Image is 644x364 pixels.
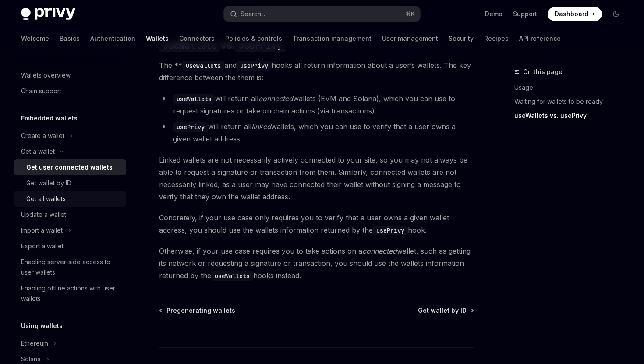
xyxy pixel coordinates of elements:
a: Waiting for wallets to be ready [514,95,630,109]
a: Transaction management [293,28,372,49]
a: User management [382,28,438,49]
a: Wallets [146,28,169,49]
a: Get user connected wallets [14,159,126,175]
div: Get user connected wallets [26,162,113,173]
a: Get all wallets [14,191,126,207]
button: Toggle Get a wallet section [14,144,126,159]
span: On this page [523,67,563,77]
button: Toggle Create a wallet section [14,128,126,144]
a: Connectors [179,28,215,49]
span: Linked wallets are not necessarily actively connected to your site, so you may not always be able... [159,154,474,203]
button: Open search [224,6,420,22]
code: usePrivy [237,61,272,71]
em: connected [362,247,397,255]
div: Create a wallet [21,131,64,141]
code: useWallets [211,271,253,281]
div: Get a wallet [21,146,55,157]
code: usePrivy [373,226,408,235]
span: Otherwise, if your use case requires you to take actions on a wallet, such as getting its network... [159,245,474,282]
a: Get wallet by ID [14,175,126,191]
h5: Embedded wallets [21,113,78,124]
span: The ** and hooks all return information about a user’s wallets. The key difference between the th... [159,59,474,84]
a: Authentication [90,28,135,49]
a: Usage [514,81,630,95]
div: Enabling server-side access to user wallets [21,257,121,278]
img: dark logo [21,8,75,20]
a: Get wallet by ID [418,306,473,315]
div: Export a wallet [21,241,64,251]
a: Support [513,10,537,18]
h5: Using wallets [21,321,63,331]
a: Chain support [14,83,126,99]
li: will return all wallets, which you can use to verify that a user owns a given wallet address. [159,120,474,145]
a: Demo [485,10,502,18]
a: Pregenerating wallets [160,306,235,315]
span: Concretely, if your use case only requires you to verify that a user owns a given wallet address,... [159,212,474,236]
a: Basics [60,28,80,49]
a: Enabling server-side access to user wallets [14,254,126,280]
a: Enabling offline actions with user wallets [14,280,126,307]
a: Export a wallet [14,238,126,254]
div: Wallets overview [21,70,71,81]
span: Dashboard [555,10,588,18]
code: useWallets [182,61,224,71]
span: ⌘ K [406,11,415,18]
div: Search... [241,9,265,19]
em: connected [258,94,293,103]
code: usePrivy [173,122,208,132]
div: Update a wallet [21,209,66,220]
a: API reference [519,28,561,49]
a: Dashboard [548,7,602,21]
div: Chain support [21,86,61,96]
em: linked [251,122,271,131]
div: Enabling offline actions with user wallets [21,283,121,304]
div: Import a wallet [21,225,63,236]
button: Toggle Ethereum section [14,336,126,351]
button: Toggle Import a wallet section [14,223,126,238]
span: Get wallet by ID [418,306,467,315]
span: Pregenerating wallets [166,306,235,315]
a: Wallets overview [14,67,126,83]
a: Update a wallet [14,207,126,223]
div: Ethereum [21,338,48,349]
li: will return all wallets (EVM and Solana), which you can use to request signatures or take onchain... [159,92,474,117]
a: Recipes [484,28,509,49]
button: Toggle dark mode [609,7,623,21]
a: Security [449,28,474,49]
div: Get wallet by ID [26,178,71,188]
a: Policies & controls [225,28,282,49]
a: Welcome [21,28,49,49]
a: useWallets vs. usePrivy [514,109,630,123]
code: useWallets [173,94,215,104]
div: Get all wallets [26,194,66,204]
